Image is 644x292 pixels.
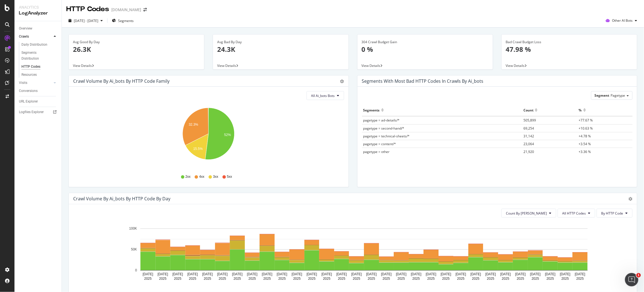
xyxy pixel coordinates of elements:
text: [DATE] [232,272,243,276]
text: 2025 [472,277,480,281]
button: All HTTP Codes [558,209,595,218]
div: gear [340,79,344,83]
text: 2025 [249,277,256,281]
div: [DOMAIN_NAME] [111,7,141,13]
text: 2025 [144,277,152,281]
text: [DATE] [530,272,541,276]
span: All HTTP Codes [562,211,586,216]
span: 2xx [185,174,191,179]
span: 23,064 [523,142,534,146]
text: 2025 [308,277,316,281]
text: 2025 [487,277,494,281]
div: Segments [363,106,380,115]
a: Segments Distribution [21,50,58,62]
div: Conversions [19,88,38,94]
span: 1 [636,273,641,278]
span: +4.78 % [579,134,591,138]
text: 2025 [368,277,375,281]
span: 31,142 [523,134,534,138]
div: URL Explorer [19,99,38,104]
text: 2025 [413,277,420,281]
text: 2025 [547,277,554,281]
span: 3xx [213,174,218,179]
text: 2025 [278,277,286,281]
text: [DATE] [396,272,407,276]
div: Segments Distribution [21,50,52,62]
text: [DATE] [322,272,332,276]
span: pagetype = second-hand/* [363,126,405,131]
text: 2025 [517,277,524,281]
text: 2025 [383,277,390,281]
text: 2025 [532,277,539,281]
svg: A chart. [73,222,633,287]
div: HTTP Codes [21,64,40,70]
text: [DATE] [351,272,362,276]
text: [DATE] [172,272,183,276]
span: +77.67 % [579,118,593,123]
a: Overview [19,26,58,31]
span: 69,254 [523,126,534,131]
text: 2025 [457,277,465,281]
button: All Ai_bots Bots [307,91,344,100]
div: arrow-right-arrow-left [143,8,147,12]
text: 15.5% [193,147,203,151]
div: gear [629,197,633,201]
span: View Details [73,63,92,68]
div: HTTP Codes [66,4,109,14]
p: 26.3K [73,45,200,54]
text: [DATE] [202,272,213,276]
button: Other AI Bots [604,16,640,25]
div: Logfiles Explorer [19,109,44,115]
div: Bad Crawl Budget Loss [506,40,633,45]
iframe: Intercom live chat [625,273,638,286]
text: 50K [131,248,137,252]
button: Count By [PERSON_NAME] [501,209,556,218]
text: 2025 [219,277,226,281]
text: [DATE] [336,272,347,276]
text: [DATE] [545,272,556,276]
span: +10.63 % [579,126,593,131]
a: HTTP Codes [21,64,58,70]
div: 304 Crawl Budget Gain [362,40,489,45]
span: Segments [118,18,134,23]
span: View Details [362,63,381,68]
button: Segments [110,16,136,25]
div: A chart. [73,104,344,169]
text: 2025 [174,277,182,281]
text: [DATE] [187,272,198,276]
text: 2025 [398,277,405,281]
text: 2025 [562,277,569,281]
a: Resources [21,72,58,78]
text: [DATE] [441,272,451,276]
text: [DATE] [560,272,570,276]
span: pagetype = ad-details/* [363,118,400,123]
text: [DATE] [411,272,422,276]
text: 100K [129,227,137,231]
span: 505,899 [523,118,536,123]
text: 2025 [576,277,584,281]
span: 4xx [199,174,205,179]
span: 5xx [227,174,232,179]
text: [DATE] [277,272,287,276]
button: [DATE] - [DATE] [66,16,105,25]
div: Daily Distribution [21,42,47,48]
text: [DATE] [426,272,437,276]
text: 32.3% [189,123,198,127]
text: 2025 [353,277,360,281]
span: +3.54 % [579,142,591,146]
span: View Details [506,63,525,68]
span: Pagetype [611,93,625,98]
p: 47.98 % [506,45,633,54]
text: [DATE] [366,272,377,276]
div: Count [523,106,533,115]
text: [DATE] [143,272,153,276]
text: [DATE] [456,272,466,276]
text: [DATE] [307,272,317,276]
text: [DATE] [500,272,511,276]
a: Conversions [19,88,58,94]
text: 2025 [338,277,346,281]
span: pagetype = technical-sheets/* [363,134,410,138]
text: 2025 [204,277,211,281]
text: [DATE] [486,272,496,276]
